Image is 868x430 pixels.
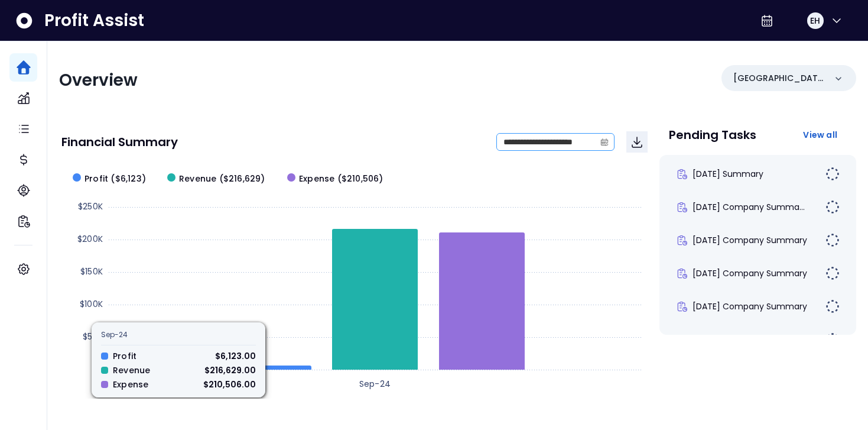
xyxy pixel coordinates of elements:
img: Not yet Started [825,200,840,214]
span: [DATE] Company Summary [693,234,807,246]
img: Not yet Started [825,332,840,347]
span: [DATE] Company Summa... [693,201,805,213]
svg: calendar [600,138,609,146]
img: Not yet Started [825,266,840,280]
span: [DATE] Company Summary [693,300,807,312]
text: $200K [77,233,103,245]
span: Profit ($6,123) [84,173,146,185]
button: Download [626,131,648,153]
span: [DATE] Summary [693,168,763,180]
button: View all [794,124,847,146]
img: Not yet Started [825,299,840,313]
span: View all [803,129,837,141]
text: $0 [93,363,103,375]
span: Profit Assist [44,10,144,31]
span: [DATE] Company Summary [693,267,807,279]
span: Expense ($210,506) [299,173,383,185]
p: Financial Summary [61,136,178,148]
text: $150K [80,266,103,277]
span: EH [810,15,820,27]
img: Not yet Started [825,233,840,247]
p: [GEOGRAPHIC_DATA] [733,72,825,85]
span: [DATE] Company [PERSON_NAME]... [681,334,825,345]
span: Overview [59,69,138,92]
text: $250K [78,201,103,212]
text: $50K [83,331,103,342]
span: Revenue ($216,629) [179,173,265,185]
p: Pending Tasks [669,129,756,141]
text: Sep-24 [359,378,391,390]
img: Not yet Started [825,167,840,181]
text: $100K [80,298,103,310]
